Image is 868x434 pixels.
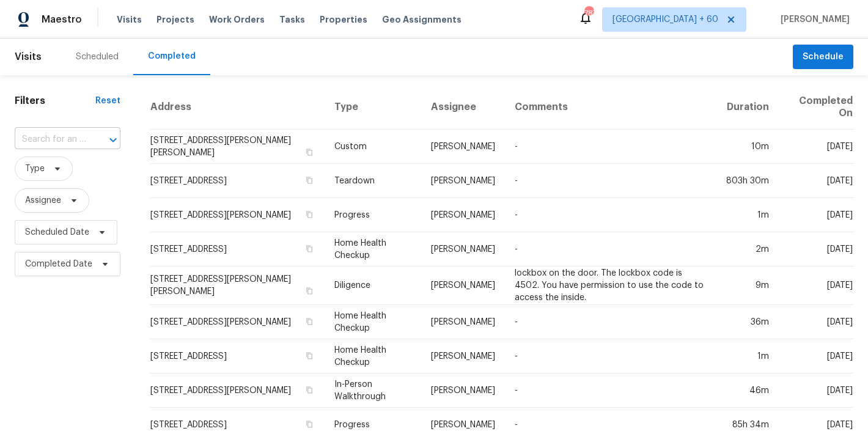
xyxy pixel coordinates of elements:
td: Diligence [325,267,421,305]
td: [STREET_ADDRESS][PERSON_NAME][PERSON_NAME] [150,267,325,305]
td: 9m [716,267,779,305]
span: Visits [117,13,142,26]
td: [PERSON_NAME] [421,267,505,305]
div: Completed [148,50,196,62]
td: [DATE] [779,232,853,267]
td: - [505,373,716,408]
td: 1m [716,339,779,373]
button: Schedule [793,45,853,70]
td: [STREET_ADDRESS][PERSON_NAME] [150,305,325,339]
td: [PERSON_NAME] [421,198,505,232]
button: Copy Address [304,285,315,296]
td: Home Health Checkup [325,232,421,267]
span: Projects [156,13,194,26]
th: Comments [505,85,716,130]
td: [DATE] [779,130,853,164]
td: 46m [716,373,779,408]
th: Completed On [779,85,853,130]
th: Assignee [421,85,505,130]
td: [STREET_ADDRESS][PERSON_NAME] [150,373,325,408]
span: Type [25,163,45,175]
td: [DATE] [779,339,853,373]
td: [STREET_ADDRESS][PERSON_NAME] [150,198,325,232]
span: Tasks [279,15,305,24]
td: 36m [716,305,779,339]
td: In-Person Walkthrough [325,373,421,408]
td: [DATE] [779,373,853,408]
span: Assignee [25,194,61,207]
div: 787 [584,7,593,20]
td: Progress [325,198,421,232]
td: [PERSON_NAME] [421,164,505,198]
th: Type [325,85,421,130]
div: Scheduled [76,51,119,63]
td: 2m [716,232,779,267]
span: Scheduled Date [25,226,89,238]
td: Teardown [325,164,421,198]
td: 1m [716,198,779,232]
td: - [505,198,716,232]
th: Address [150,85,325,130]
td: [STREET_ADDRESS] [150,164,325,198]
td: - [505,305,716,339]
button: Copy Address [304,147,315,158]
button: Copy Address [304,384,315,395]
button: Copy Address [304,316,315,327]
td: Custom [325,130,421,164]
td: Home Health Checkup [325,339,421,373]
td: [PERSON_NAME] [421,373,505,408]
td: [DATE] [779,198,853,232]
button: Copy Address [304,175,315,186]
button: Copy Address [304,350,315,361]
span: Visits [15,43,42,70]
button: Open [105,131,122,149]
td: - [505,339,716,373]
span: Work Orders [209,13,265,26]
button: Copy Address [304,419,315,430]
td: lockbox on the door. The lockbox code is 4502. You have permission to use the code to access the ... [505,267,716,305]
th: Duration [716,85,779,130]
button: Copy Address [304,243,315,254]
td: [DATE] [779,267,853,305]
td: - [505,130,716,164]
td: [PERSON_NAME] [421,339,505,373]
td: [PERSON_NAME] [421,305,505,339]
span: Properties [320,13,367,26]
td: [PERSON_NAME] [421,232,505,267]
td: [PERSON_NAME] [421,130,505,164]
span: Completed Date [25,258,92,270]
button: Copy Address [304,209,315,220]
td: Home Health Checkup [325,305,421,339]
span: Schedule [803,50,844,65]
td: [STREET_ADDRESS][PERSON_NAME][PERSON_NAME] [150,130,325,164]
div: Reset [95,95,120,107]
span: Geo Assignments [382,13,462,26]
td: - [505,232,716,267]
h1: Filters [15,95,95,107]
td: [STREET_ADDRESS] [150,232,325,267]
td: - [505,164,716,198]
input: Search for an address... [15,130,86,149]
span: [GEOGRAPHIC_DATA] + 60 [612,13,718,26]
span: [PERSON_NAME] [776,13,850,26]
td: [STREET_ADDRESS] [150,339,325,373]
td: 10m [716,130,779,164]
td: 803h 30m [716,164,779,198]
span: Maestro [42,13,82,26]
td: [DATE] [779,305,853,339]
td: [DATE] [779,164,853,198]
